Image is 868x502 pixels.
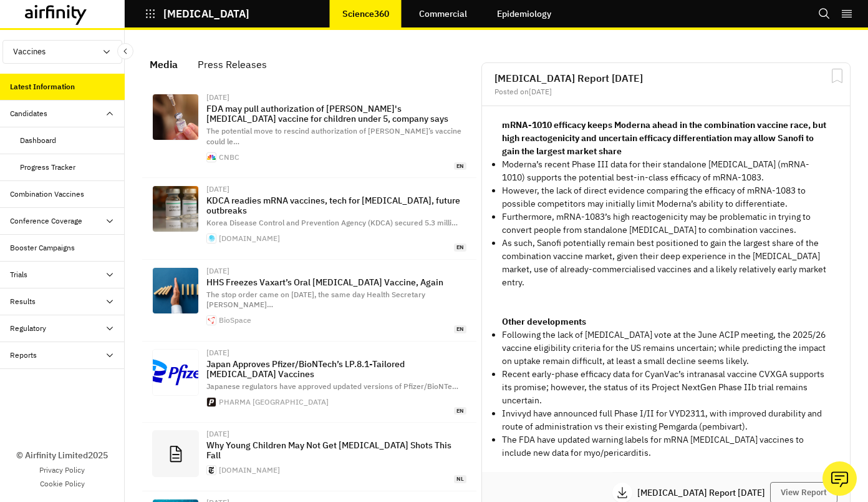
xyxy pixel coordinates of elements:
div: Media [150,55,178,74]
img: favicon.ico [207,466,216,475]
div: Regulatory [10,323,46,334]
svg: Bookmark Report [829,68,845,84]
div: [DOMAIN_NAME] [219,466,280,474]
p: Furthermore, mRNA-1083’s high reactogenicity may be problematic in trying to convert people from ... [502,210,830,237]
p: KDCA readies mRNA vaccines, tech for [MEDICAL_DATA], future outbreaks [206,195,466,215]
a: Privacy Policy [39,465,85,476]
div: [DATE] [206,94,466,101]
a: [DATE]HHS Freezes Vaxart’s Oral [MEDICAL_DATA] Vaccine, AgainThe stop order came on [DATE], the s... [142,260,476,342]
p: HHS Freezes Vaxart’s Oral [MEDICAL_DATA] Vaccine, Again [206,277,466,287]
div: [DATE] [206,430,466,438]
div: PHARMA [GEOGRAPHIC_DATA] [219,398,329,406]
img: apple-touch-icon.png [207,234,216,243]
span: en [454,325,466,333]
p: Invivyd have announced full Phase I/II for VYD2311, with improved durability and route of adminis... [502,407,830,433]
a: Cookie Policy [40,478,85,490]
span: en [454,162,466,170]
div: Posted on [DATE] [494,88,837,96]
div: Combination Vaccines [10,189,84,200]
img: mRNA-vaccine-vials-syringe.png [153,186,198,232]
span: The potential move to rescind authorization of [PERSON_NAME]’s vaccine could le … [206,126,461,146]
div: Booster Campaigns [10,242,75,253]
div: [DOMAIN_NAME] [219,235,280,242]
img: apple-touch-icon.png [207,398,216,406]
h2: [MEDICAL_DATA] Report [DATE] [494,73,837,83]
p: Following the lack of [MEDICAL_DATA] vote at the June ACIP meeting, the 2025/26 vaccine eligibili... [502,328,830,368]
img: apple-touch-icon.png [207,316,216,325]
button: Close Sidebar [117,43,133,59]
p: Moderna’s recent Phase III data for their standalone [MEDICAL_DATA] (mRNA-1010) supports the pote... [502,158,830,184]
p: The FDA have updated warning labels for mRNA [MEDICAL_DATA] vaccines to include new data for myo/... [502,433,830,460]
p: [MEDICAL_DATA] [163,8,249,19]
div: Press Releases [198,55,267,74]
img: %E3%83%95%E3%82%A1%E3%82%A4%E3%82%B6%E3%83%BC_%E6%96%B0%E3%83%AD%E3%82%B4.jpg [153,350,198,395]
div: Progress Tracker [20,162,75,173]
a: [DATE]FDA may pull authorization of [PERSON_NAME]'s [MEDICAL_DATA] vaccine for children under 5, ... [142,86,476,178]
div: Latest Information [10,81,75,92]
img: 107261566-1687527023180-gettyimages-1252034687-US-NEWS-CORONAVIRUS-CHICAGO-VACCINATIONS-1-TB.jpeg [153,94,198,140]
p: Why Young Children May Not Get [MEDICAL_DATA] Shots This Fall [206,440,466,460]
p: However, the lack of direct evidence comparing the efficacy of mRNA-1083 to possible competitors ... [502,184,830,210]
a: [DATE]KDCA readies mRNA vaccines, tech for [MEDICAL_DATA], future outbreaksKorea Disease Control ... [142,178,476,259]
img: favicon.ico [207,153,216,162]
div: Candidates [10,108,47,119]
div: Conference Coverage [10,215,82,227]
p: [MEDICAL_DATA] Report [DATE] [637,488,770,497]
a: [DATE]Japan Approves Pfizer/BioNTech’s LP.8.1-Tailored [MEDICAL_DATA] VaccinesJapanese regulators... [142,342,476,423]
span: Japanese regulators have approved updated versions of Pfizer/BioNTe … [206,381,458,391]
button: Vaccines [2,40,122,64]
p: Science360 [342,9,389,19]
p: As such, Sanofi potentially remain best positioned to gain the largest share of the combination v... [502,237,830,289]
div: CNBC [219,154,239,161]
p: Recent early-phase efficacy data for CyanVac’s intranasal vaccine CVXGA supports its promise; how... [502,368,830,407]
div: [DATE] [206,267,466,275]
div: [DATE] [206,349,466,357]
strong: Other developments [502,316,586,327]
a: [DATE]Why Young Children May Not Get [MEDICAL_DATA] Shots This Fall[DOMAIN_NAME]nl [142,423,476,491]
span: The stop order came on [DATE], the same day Health Secretary [PERSON_NAME] … [206,290,425,310]
button: [MEDICAL_DATA] [145,3,249,24]
div: Reports [10,350,37,361]
div: BioSpace [219,317,251,324]
span: en [454,407,466,415]
div: Results [10,296,36,307]
p: Japan Approves Pfizer/BioNTech’s LP.8.1-Tailored [MEDICAL_DATA] Vaccines [206,359,466,379]
span: en [454,244,466,252]
p: FDA may pull authorization of [PERSON_NAME]'s [MEDICAL_DATA] vaccine for children under 5, compan... [206,104,466,124]
p: © Airfinity Limited 2025 [16,449,108,462]
div: Dashboard [20,135,56,146]
span: Korea Disease Control and Prevention Agency (KDCA) secured 5.3 milli … [206,218,458,227]
button: Search [818,3,831,24]
div: Trials [10,269,27,280]
span: nl [454,475,466,483]
button: Ask our analysts [822,461,857,496]
strong: mRNA-1010 efficacy keeps Moderna ahead in the combination vaccine race, but high reactogenicity a... [502,119,826,157]
div: [DATE] [206,185,466,193]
